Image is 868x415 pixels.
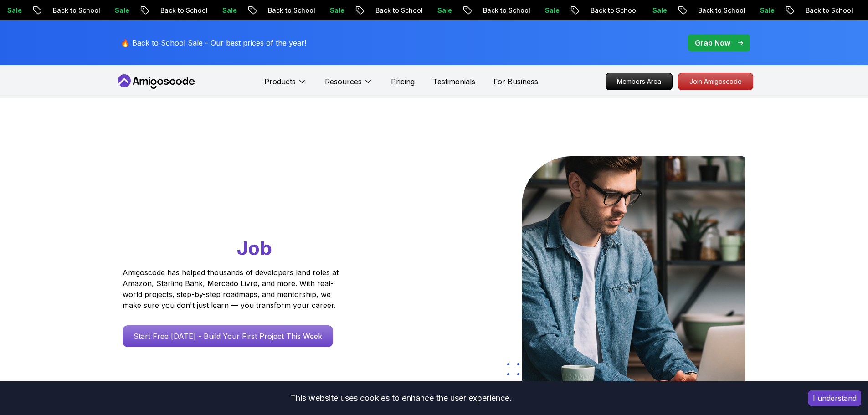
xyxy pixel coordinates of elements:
p: Sale [104,6,133,15]
a: Pricing [391,76,415,87]
p: 🔥 Back to School Sale - Our best prices of the year! [121,37,306,48]
a: Members Area [606,73,673,90]
p: Back to School [472,6,534,15]
p: Products [264,76,296,87]
p: Amigoscode has helped thousands of developers land roles at Amazon, Starling Bank, Mercado Livre,... [123,267,341,311]
h1: Go From Learning to Hired: Master Java, Spring Boot & Cloud Skills That Get You the [123,156,374,261]
p: Resources [325,76,362,87]
p: Sale [319,6,348,15]
p: Sale [211,6,241,15]
button: Accept cookies [808,390,861,406]
button: Resources [325,76,373,94]
p: Members Area [606,73,672,90]
p: Grab Now [695,37,730,48]
a: Join Amigoscode [678,73,753,90]
button: Products [264,76,307,94]
a: Testimonials [433,76,475,87]
p: Sale [426,6,456,15]
img: hero [522,156,745,391]
a: Start Free [DATE] - Build Your First Project This Week [123,325,333,347]
p: Back to School [149,6,211,15]
p: Back to School [795,6,857,15]
span: Job [237,236,272,260]
p: Join Amigoscode [678,73,753,90]
p: Back to School [687,6,749,15]
p: Back to School [257,6,319,15]
p: Sale [749,6,778,15]
p: Back to School [42,6,104,15]
a: For Business [493,76,538,87]
p: Back to School [365,6,426,15]
div: This website uses cookies to enhance the user experience. [7,388,795,408]
p: Sale [642,6,671,15]
p: Sale [534,6,563,15]
p: Back to School [580,6,642,15]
